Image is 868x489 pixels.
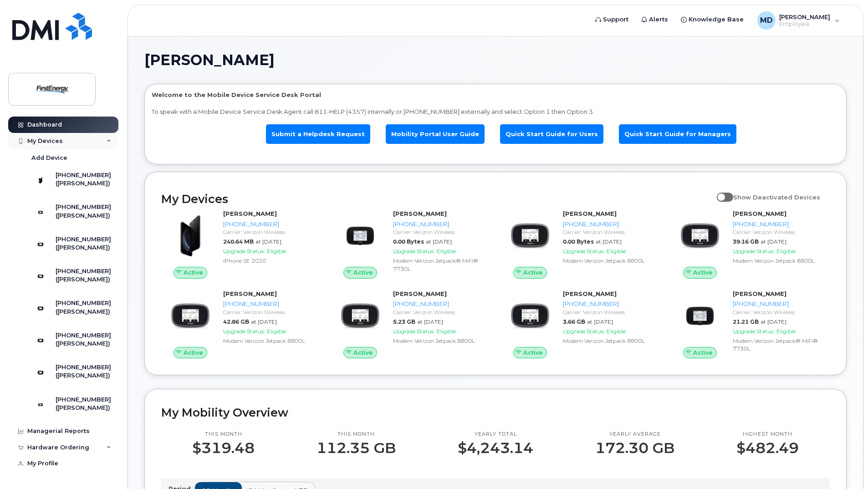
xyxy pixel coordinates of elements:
a: Active[PERSON_NAME][PHONE_NUMBER]Carrier: Verizon Wireless42.86 GBat [DATE]Upgrade Status:Eligibl... [161,290,320,359]
div: Carrier: Verizon Wireless [223,228,317,236]
span: Upgrade Status: [733,328,775,335]
span: Upgrade Status: [563,328,605,335]
span: Eligible [267,248,286,255]
a: Active[PERSON_NAME][PHONE_NUMBER]Carrier: Verizon Wireless0.00 Bytesat [DATE]Upgrade Status:Eligi... [331,209,490,279]
span: Active [693,268,713,277]
strong: [PERSON_NAME] [563,290,617,297]
div: iPhone SE 2020 [223,257,317,265]
span: Eligible [437,248,456,255]
h2: My Mobility Overview [161,406,830,419]
img: image20231002-3703462-zs44o9.jpeg [678,214,722,258]
span: Show Deactivated Devices [733,194,820,201]
div: Carrier: Verizon Wireless [223,308,317,316]
span: Active [523,268,543,277]
span: Active [184,268,203,277]
iframe: Messenger Launcher [828,449,861,482]
a: Active[PERSON_NAME][PHONE_NUMBER]Carrier: Verizon Wireless240.64 MBat [DATE]Upgrade Status:Eligib... [161,209,320,279]
img: image20231002-3703462-zs44o9.jpeg [338,294,382,338]
span: Active [693,348,713,357]
p: 112.35 GB [317,440,396,456]
span: at [DATE] [251,318,277,325]
strong: [PERSON_NAME] [393,210,447,217]
div: Modem Verizon Jetpack® MiFi® 7730L [733,337,826,352]
p: Yearly average [595,431,674,438]
span: 39.16 GB [733,238,759,245]
span: Eligible [607,248,626,255]
span: Upgrade Status: [223,248,265,255]
span: Active [184,348,203,357]
a: Active[PERSON_NAME][PHONE_NUMBER]Carrier: Verizon Wireless21.21 GBat [DATE]Upgrade Status:Eligibl... [671,290,830,359]
div: Modem Verizon Jetpack 8800L [223,337,317,345]
p: Yearly total [458,431,533,438]
span: [PERSON_NAME] [144,53,275,67]
span: at [DATE] [761,238,786,245]
div: Carrier: Verizon Wireless [733,308,826,316]
strong: [PERSON_NAME] [733,210,786,217]
strong: [PERSON_NAME] [733,290,786,297]
div: [PHONE_NUMBER] [733,220,826,229]
span: 5.23 GB [393,318,415,325]
strong: [PERSON_NAME] [223,210,277,217]
span: at [DATE] [761,318,786,325]
div: Carrier: Verizon Wireless [563,308,656,316]
span: Eligible [607,328,626,335]
p: $4,243.14 [458,440,533,456]
div: [PHONE_NUMBER] [563,220,656,229]
span: Active [523,348,543,357]
a: Mobility Portal User Guide [386,124,485,144]
span: at [DATE] [417,318,443,325]
span: Upgrade Status: [393,328,435,335]
span: 21.21 GB [733,318,759,325]
p: Welcome to the Mobile Device Service Desk Portal [152,91,839,99]
div: [PHONE_NUMBER] [223,220,317,229]
div: Modem Verizon Jetpack 8800L [393,337,486,345]
div: [PHONE_NUMBER] [393,300,486,308]
span: 42.86 GB [223,318,249,325]
span: at [DATE] [587,318,613,325]
div: Carrier: Verizon Wireless [393,308,486,316]
span: Eligible [267,328,286,335]
p: To speak with a Mobile Device Service Desk Agent call 811-HELP (4357) internally or [PHONE_NUMBER... [152,107,839,116]
a: Submit a Helpdesk Request [266,124,370,144]
img: image20231002-3703462-zs44o9.jpeg [168,294,212,338]
p: This month [192,431,255,438]
div: Modem Verizon Jetpack 8800L [733,257,826,265]
div: Carrier: Verizon Wireless [563,228,656,236]
strong: [PERSON_NAME] [393,290,447,297]
span: at [DATE] [255,238,281,245]
div: Modem Verizon Jetpack 8800L [563,257,656,265]
span: Eligible [776,328,796,335]
div: [PHONE_NUMBER] [223,300,317,308]
div: [PHONE_NUMBER] [563,300,656,308]
img: image20231002-3703462-hsngg5.jpeg [678,294,722,338]
img: image20231002-3703462-2fle3a.jpeg [168,214,212,258]
p: $482.49 [736,440,799,456]
p: Highest month [736,431,799,438]
p: 172.30 GB [595,440,674,456]
span: Upgrade Status: [733,248,775,255]
p: This month [317,431,396,438]
div: Carrier: Verizon Wireless [733,228,826,236]
span: Active [353,268,373,277]
span: Upgrade Status: [563,248,605,255]
a: Active[PERSON_NAME][PHONE_NUMBER]Carrier: Verizon Wireless39.16 GBat [DATE]Upgrade Status:Eligibl... [671,209,830,279]
span: at [DATE] [596,238,622,245]
strong: [PERSON_NAME] [563,210,617,217]
strong: [PERSON_NAME] [223,290,277,297]
a: Quick Start Guide for Managers [619,124,736,144]
a: Active[PERSON_NAME][PHONE_NUMBER]Carrier: Verizon Wireless5.23 GBat [DATE]Upgrade Status:Eligible... [331,290,490,359]
span: 0.00 Bytes [563,238,594,245]
a: Active[PERSON_NAME][PHONE_NUMBER]Carrier: Verizon Wireless0.00 Bytesat [DATE]Upgrade Status:Eligi... [501,209,660,279]
input: Show Deactivated Devices [717,188,724,196]
img: image20231002-3703462-zs44o9.jpeg [508,214,552,258]
div: Carrier: Verizon Wireless [393,228,486,236]
span: 240.64 MB [223,238,254,245]
span: Active [353,348,373,357]
img: image20231002-3703462-hsngg5.jpeg [338,214,382,258]
img: image20231002-3703462-zs44o9.jpeg [508,294,552,338]
span: 0.00 Bytes [393,238,424,245]
a: Active[PERSON_NAME][PHONE_NUMBER]Carrier: Verizon Wireless3.66 GBat [DATE]Upgrade Status:Eligible... [501,290,660,359]
span: at [DATE] [426,238,452,245]
div: [PHONE_NUMBER] [393,220,486,229]
div: [PHONE_NUMBER] [733,300,826,308]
